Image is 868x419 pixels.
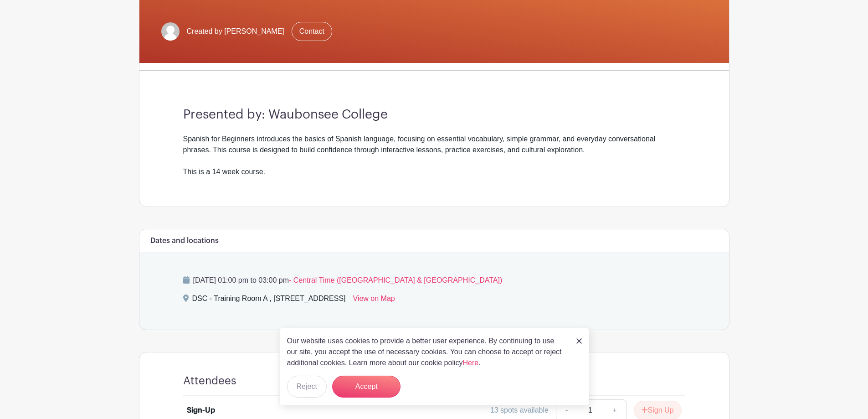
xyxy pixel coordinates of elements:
[192,293,346,308] div: DSC - Training Room A , [STREET_ADDRESS]
[183,134,685,177] div: Spanish for Beginners introduces the basics of Spanish language, focusing on essential vocabulary...
[187,405,215,416] div: Sign-Up
[287,376,327,398] button: Reject
[287,336,567,368] p: Our website uses cookies to provide a better user experience. By continuing to use our site, you ...
[150,237,219,245] h6: Dates and locations
[576,338,582,344] img: close_button-5f87c8562297e5c2d7936805f587ecaba9071eb48480494691a3f1689db116b3.svg
[183,275,685,286] p: [DATE] 01:00 pm to 03:00 pm
[161,22,180,41] img: default-ce2991bfa6775e67f084385cd625a349d9dcbb7a52a09fb2fda1e96e2d18dcdb.png
[353,293,395,308] a: View on Map
[292,22,332,41] a: Contact
[183,374,236,388] h4: Attendees
[187,26,284,37] span: Created by [PERSON_NAME]
[289,276,502,284] span: - Central Time ([GEOGRAPHIC_DATA] & [GEOGRAPHIC_DATA])
[490,405,549,416] div: 13 spots available
[463,359,479,367] a: Here
[332,376,401,398] button: Accept
[183,107,685,123] h3: Presented by: Waubonsee College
